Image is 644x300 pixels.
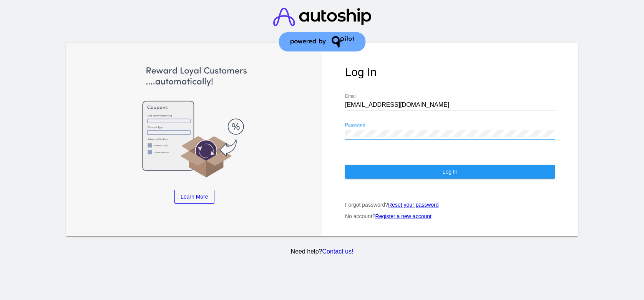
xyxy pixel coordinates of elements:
button: Log In [345,165,555,179]
span: Log In [443,169,458,175]
p: Forgot password? [345,202,555,208]
input: Email [345,101,555,108]
span: Learn More [181,194,208,200]
a: Reset your password [388,202,439,208]
a: Contact us! [322,248,353,255]
a: Register a new account [375,213,432,219]
p: Need help? [65,248,579,255]
img: Apply Coupons Automatically to Scheduled Orders with QPilot [90,66,299,178]
h1: Log In [345,66,555,79]
p: No account? [345,213,555,219]
a: Learn More [174,190,214,204]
